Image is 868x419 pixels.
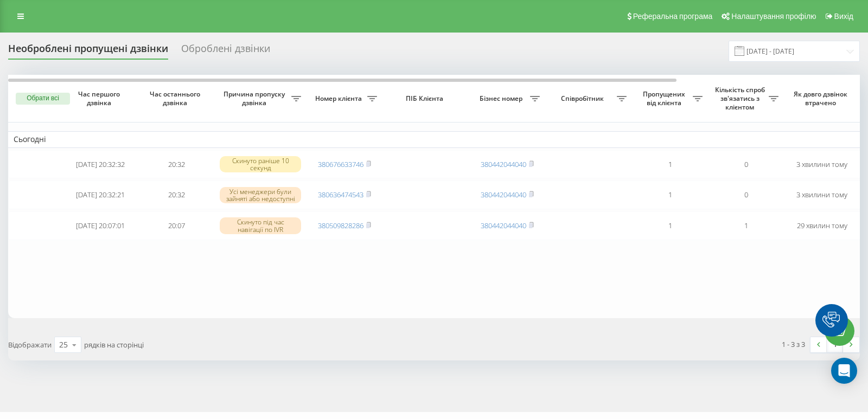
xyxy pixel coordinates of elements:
[551,94,617,103] span: Співробітник
[138,211,214,240] td: 20:07
[731,12,816,21] span: Налаштування профілю
[831,358,857,384] div: Open Intercom Messenger
[318,190,363,199] a: 380636474543
[633,12,713,21] span: Реферальна програма
[632,181,708,209] td: 1
[138,181,214,209] td: 20:32
[62,181,138,209] td: [DATE] 20:32:21
[181,43,270,60] div: Оброблені дзвінки
[84,340,144,350] span: рядків на сторінці
[16,93,70,105] button: Обрати всі
[708,181,784,209] td: 0
[71,90,130,107] span: Час першого дзвінка
[475,94,530,103] span: Бізнес номер
[708,150,784,179] td: 0
[220,217,301,234] div: Скинуто під час навігації по IVR
[312,94,367,103] span: Номер клієнта
[637,90,693,107] span: Пропущених від клієнта
[481,190,526,199] a: 380442044040
[392,94,460,103] span: ПІБ Клієнта
[318,221,363,230] a: 380509828286
[708,211,784,240] td: 1
[62,211,138,240] td: [DATE] 20:07:01
[793,90,851,107] span: Як довго дзвінок втрачено
[784,181,860,209] td: 3 хвилини тому
[834,12,853,21] span: Вихід
[784,150,860,179] td: 3 хвилини тому
[8,340,52,350] span: Відображати
[8,43,168,60] div: Необроблені пропущені дзвінки
[318,159,363,169] a: 380676633746
[59,339,68,350] div: 25
[784,211,860,240] td: 29 хвилин тому
[632,211,708,240] td: 1
[138,150,214,179] td: 20:32
[782,339,805,350] div: 1 - 3 з 3
[713,86,769,111] span: Кількість спроб зв'язатись з клієнтом
[632,150,708,179] td: 1
[481,159,526,169] a: 380442044040
[62,150,138,179] td: [DATE] 20:32:32
[481,221,526,230] a: 380442044040
[220,90,291,107] span: Причина пропуску дзвінка
[220,156,301,172] div: Скинуто раніше 10 секунд
[220,187,301,203] div: Усі менеджери були зайняті або недоступні
[147,90,206,107] span: Час останнього дзвінка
